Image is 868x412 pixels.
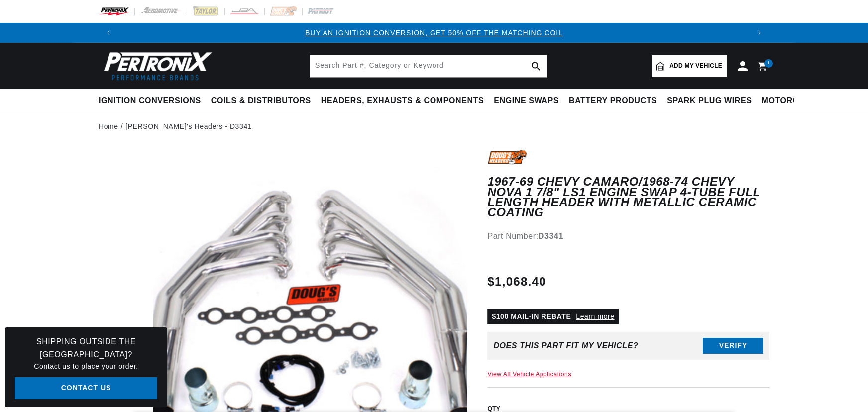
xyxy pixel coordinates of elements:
[750,23,769,43] button: Translation missing: en.sections.announcements.next_announcement
[118,27,750,38] div: 1 of 3
[211,96,311,106] span: Coils & Distributors
[99,23,118,43] button: Translation missing: en.sections.announcements.previous_announcement
[125,121,252,132] a: [PERSON_NAME]'s Headers - D3341
[310,55,547,77] input: Search Part #, Category or Keyword
[487,309,619,324] p: $100 MAIL-IN REBATE
[564,89,662,112] summary: Battery Products
[667,96,752,106] span: Spark Plug Wires
[206,89,316,112] summary: Coils & Distributors
[762,96,821,106] span: Motorcycle
[703,338,763,354] button: Verify
[652,55,727,77] a: Add my vehicle
[99,121,769,132] nav: breadcrumbs
[118,27,750,38] div: Announcement
[305,29,563,37] a: BUY AN IGNITION CONVERSION, GET 50% OFF THE MATCHING COIL
[316,89,489,112] summary: Headers, Exhausts & Components
[669,61,722,71] span: Add my vehicle
[494,96,559,106] span: Engine Swaps
[487,273,546,291] span: $1,068.40
[493,341,638,350] div: Does This part fit My vehicle?
[569,96,657,106] span: Battery Products
[489,89,564,112] summary: Engine Swaps
[576,312,614,320] a: Learn more
[767,59,770,68] span: 1
[15,361,157,372] p: Contact us to place your order.
[487,230,769,243] div: Part Number:
[757,89,826,112] summary: Motorcycle
[74,23,794,43] slideshow-component: Translation missing: en.sections.announcements.announcement_bar
[99,96,201,106] span: Ignition Conversions
[662,89,757,112] summary: Spark Plug Wires
[487,177,769,217] h1: 1967-69 Chevy Camaro/1968-74 Chevy Nova 1 7/8" LS1 Engine Swap 4-Tube Full Length Header with Met...
[321,96,484,106] span: Headers, Exhausts & Components
[15,335,157,361] h3: Shipping Outside the [GEOGRAPHIC_DATA]?
[99,49,213,83] img: Pertronix
[99,89,206,112] summary: Ignition Conversions
[525,55,547,77] button: search button
[99,121,118,132] a: Home
[539,232,563,240] strong: D3341
[487,371,571,378] a: View All Vehicle Applications
[15,377,157,400] a: Contact Us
